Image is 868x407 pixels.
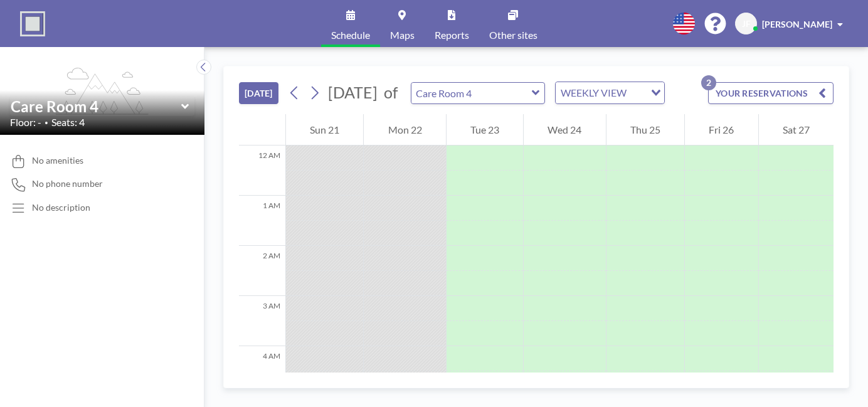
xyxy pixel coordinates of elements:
[435,30,469,40] span: Reports
[524,114,605,145] div: Wed 24
[489,30,537,40] span: Other sites
[447,114,523,145] div: Tue 23
[239,82,278,104] button: [DATE]
[384,83,398,102] span: of
[701,75,716,90] p: 2
[328,83,378,102] span: [DATE]
[51,116,85,129] span: Seats: 4
[630,85,643,101] input: Search for option
[239,145,285,196] div: 12 AM
[11,97,181,115] input: Care Room 4
[364,114,445,145] div: Mon 22
[45,119,48,127] span: •
[239,346,285,396] div: 4 AM
[685,114,758,145] div: Fri 26
[708,82,834,104] button: YOUR RESERVATIONS2
[20,11,45,36] img: organization-logo
[411,83,532,103] input: Care Room 4
[239,246,285,296] div: 2 AM
[558,85,629,101] span: WEEKLY VIEW
[331,30,370,40] span: Schedule
[762,19,832,29] span: [PERSON_NAME]
[742,18,751,29] span: JF
[239,296,285,346] div: 3 AM
[390,30,415,40] span: Maps
[10,116,41,129] span: Floor: -
[32,202,90,213] div: No description
[286,114,363,145] div: Sun 21
[606,114,684,145] div: Thu 25
[32,178,103,189] span: No phone number
[32,155,83,166] span: No amenities
[239,196,285,246] div: 1 AM
[759,114,834,145] div: Sat 27
[556,82,664,103] div: Search for option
